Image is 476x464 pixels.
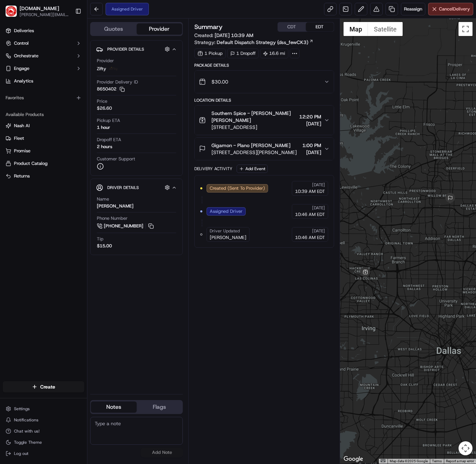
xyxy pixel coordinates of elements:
[97,117,120,124] span: Pickup ETA
[404,6,422,12] span: Reassign
[3,120,84,131] button: Nash AI
[7,102,18,113] img: Regen Pajulas
[97,243,112,249] div: $15.00
[14,135,24,142] span: Fleet
[6,135,81,142] a: Fleet
[70,173,85,179] span: Pylon
[7,121,18,132] img: Richard Lyman
[459,441,473,455] button: Map camera controls
[312,205,325,211] span: [DATE]
[14,160,48,167] span: Product Catalog
[14,417,38,423] span: Notifications
[299,120,321,127] span: [DATE]
[14,53,38,59] span: Orchestrate
[210,208,243,215] span: Assigned Driver
[227,49,259,58] div: 1 Dropoff
[91,23,137,35] button: Quotes
[56,108,71,114] span: [DATE]
[6,148,81,154] a: Promise
[428,3,473,15] button: CancelDelivery
[3,415,84,425] button: Notifications
[217,39,313,46] a: Default Dispatch Strategy (dss_fewCK3)
[195,71,334,93] button: $30.00
[96,182,177,193] button: Driver Details
[6,123,81,129] a: Nash AI
[20,12,70,17] button: [PERSON_NAME][EMAIL_ADDRESS][PERSON_NAME][DOMAIN_NAME]
[97,79,138,85] span: Provider Delivery ID
[97,203,134,209] div: [PERSON_NAME]
[4,153,56,166] a: 📗Knowledge Base
[59,157,65,162] div: 💻
[14,123,30,129] span: Nash AI
[295,211,325,218] span: 10:46 AM EDT
[97,105,112,111] span: $26.60
[20,5,59,12] button: [DOMAIN_NAME]
[137,23,182,35] button: Provider
[97,215,128,222] span: Phone Number
[96,43,177,55] button: Provider Details
[7,67,20,79] img: 1736555255976-a54dd68f-1ca7-489b-9aae-adbdc363a1c4
[3,437,84,447] button: Toggle Theme
[7,91,47,96] div: Past conversations
[14,148,30,154] span: Promise
[97,144,112,150] div: 2 hours
[97,86,125,92] button: 8650402
[58,127,60,133] span: •
[446,459,474,463] a: Report a map error
[194,39,313,46] div: Strategy:
[306,22,334,31] button: EDT
[3,92,84,103] div: Favorites
[108,89,127,98] button: See all
[97,156,135,162] span: Customer Support
[91,401,137,413] button: Notes
[3,3,72,20] button: Waiter.com[DOMAIN_NAME][PERSON_NAME][EMAIL_ADDRESS][PERSON_NAME][DOMAIN_NAME]
[97,222,155,230] a: [PHONE_NUMBER]
[459,22,473,36] button: Toggle fullscreen view
[31,74,96,79] div: We're available if you need us!
[211,149,297,156] span: [STREET_ADDRESS][PERSON_NAME]
[14,109,20,114] img: 1736555255976-a54dd68f-1ca7-489b-9aae-adbdc363a1c4
[211,78,228,85] span: $30.00
[194,49,226,58] div: 1 Pickup
[97,236,103,242] span: Tip
[7,28,127,39] p: Welcome 👋
[194,32,253,39] span: Created:
[7,157,13,162] div: 📗
[14,65,29,72] span: Engage
[211,110,296,124] span: Southern Spice - [PERSON_NAME] [PERSON_NAME]
[439,6,470,12] span: Cancel Delivery
[3,75,84,87] a: Analytics
[368,22,403,36] button: Show satellite imagery
[401,3,425,15] button: Reassign
[211,124,296,131] span: [STREET_ADDRESS]
[260,49,288,58] div: 16.6 mi
[14,78,33,84] span: Analytics
[14,173,30,179] span: Returns
[3,171,84,182] button: Returns
[3,25,84,36] a: Deliveries
[210,234,246,241] span: [PERSON_NAME]
[312,182,325,188] span: [DATE]
[14,440,42,445] span: Toggle Theme
[215,32,253,38] span: [DATE] 10:39 AM
[7,7,21,21] img: Nash
[22,127,57,133] span: [PERSON_NAME]
[278,22,306,31] button: CDT
[211,142,290,149] span: Gigamon - Plano [PERSON_NAME]
[137,401,182,413] button: Flags
[3,145,84,157] button: Promise
[195,138,334,160] button: Gigamon - Plano [PERSON_NAME][STREET_ADDRESS][PERSON_NAME]1:00 PM[DATE]
[312,228,325,234] span: [DATE]
[3,158,84,169] button: Product Catalog
[22,108,51,114] span: Regen Pajulas
[6,6,17,17] img: Waiter.com
[299,113,321,120] span: 12:20 PM
[14,156,53,163] span: Knowledge Base
[97,66,106,72] span: Zifty
[107,46,144,52] span: Provider Details
[194,166,232,172] div: Delivery Activity
[66,156,112,163] span: API Documentation
[295,188,325,195] span: 10:39 AM EDT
